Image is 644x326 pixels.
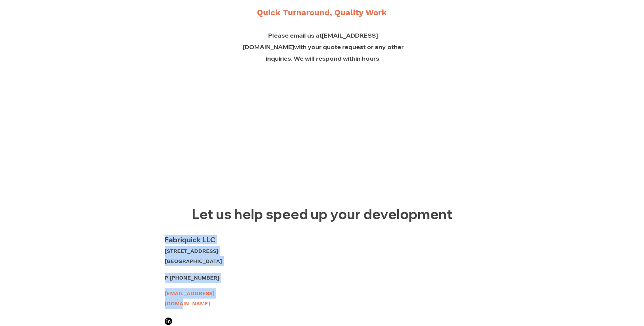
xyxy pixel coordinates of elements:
[192,205,453,222] span: Let us help speed up your development
[165,290,215,307] a: [EMAIL_ADDRESS][DOMAIN_NAME]
[165,318,172,325] ul: Social Bar
[165,248,218,254] span: [STREET_ADDRESS]
[165,274,219,281] span: P [PHONE_NUMBER]
[165,235,216,244] span: Fabriquick LLC
[243,32,404,62] span: Please email us at with your quote request or any other inquiries. We will respond within hours.
[165,318,172,325] img: LinkedIn
[165,258,222,264] span: [GEOGRAPHIC_DATA]
[156,75,489,193] iframe: Google Maps
[257,8,387,17] span: Quick Turnaround, Quality Work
